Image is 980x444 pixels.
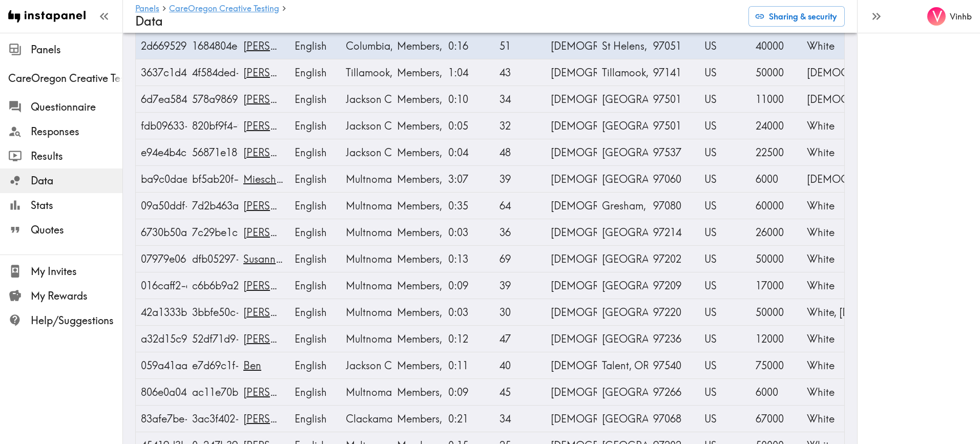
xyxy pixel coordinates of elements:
div: English [295,352,336,378]
div: 12000 [756,326,797,352]
div: ac11e70b-d710-434d-85ff-ff9048a9eceb [192,379,233,405]
div: Members, Urban [397,272,438,299]
div: Female [551,193,592,219]
div: Female [551,246,592,272]
div: 09a50ddf-9fdb-415a-821d-04e11da5ebb4 [141,193,182,219]
a: Katie [243,279,327,292]
div: 34 [499,406,540,432]
div: ba9c0dae-e83a-4311-a350-af015a914318 [141,166,182,192]
div: 6d7ea584-2da8-40d9-8f49-4640cb9bf75c [141,86,182,112]
div: US [704,166,745,192]
span: V [932,8,942,26]
div: Male [551,379,592,405]
span: Results [31,149,122,163]
div: 0:11 [448,352,489,378]
button: Sharing & security [748,6,845,27]
div: White [807,193,848,219]
div: Portland, OR 97236, USA [602,326,643,352]
a: Brianna [243,412,327,425]
div: English [295,246,336,272]
div: 83afe7be-6a03-43e2-ab3a-bdfdde7a24b8 [141,406,182,432]
div: e94e4b4c-d520-437d-9bd4-cc44c946fbb0 [141,139,182,165]
a: Linda [243,199,327,212]
a: Darcy [243,39,327,52]
div: Members, Non-Advantage Members, Urban [397,193,438,219]
div: Members, Urban [397,326,438,352]
div: 0:09 [448,272,489,299]
div: US [704,86,745,112]
div: 97220 [653,299,694,325]
div: 97068 [653,406,694,432]
div: 0:21 [448,406,489,432]
span: Data [31,174,122,188]
div: US [704,219,745,245]
div: 0:13 [448,246,489,272]
div: 75000 [756,352,797,378]
div: 50000 [756,59,797,86]
div: 32 [499,113,540,139]
div: 0:09 [448,379,489,405]
div: 60000 [756,193,797,219]
div: Multnomah, Portland Metro Members - Fall into one of the following segments - Are not a member of... [346,299,387,325]
div: Members, Rural Panelists [397,113,438,139]
div: White [807,379,848,405]
div: Gresham, OR 97080, USA [602,193,643,219]
div: Multnomah, Portland Metro Members - Fall into one of the following segments - Are a D-SNP and/or ... [346,219,387,245]
div: a32d15c9-a51d-438c-a742-8a0c6a55f523 [141,326,182,352]
div: Multnomah, Portland Metro Members - Fall into one of the following segments - Are not a member of... [346,193,387,219]
div: Portland, OR 97266, USA [602,379,643,405]
div: Tillamook, OR 97141, USA [602,59,643,86]
div: White [807,33,848,59]
div: West Linn, OR 97068, USA [602,406,643,432]
div: Multnomah, Portland Metro Members - Fall into one of the following segments - Are not a member of... [346,379,387,405]
div: English [295,193,336,219]
div: American Indian or Alaska Native [807,59,848,86]
span: Quotes [31,223,122,237]
div: 40 [499,352,540,378]
div: CareOregon Creative Testing [8,71,122,86]
div: Female [551,406,592,432]
div: Male [551,352,592,378]
div: bf5ab20f-a084-4ceb-b69a-811fe9f95648 [192,166,233,192]
div: English [295,379,336,405]
div: 0:35 [448,193,489,219]
div: Female [551,272,592,299]
div: 97060 [653,166,694,192]
div: 0:05 [448,113,489,139]
div: dfb05297-66fa-499a-bf49-b28560919bad [192,246,233,272]
div: US [704,326,745,352]
div: Talent, OR 97540, USA [602,352,643,378]
div: 1:04 [448,59,489,86]
div: 0:12 [448,326,489,352]
div: 3637c1d4-27c0-4f52-bab7-50c94c820552 [141,59,182,86]
div: 64 [499,193,540,219]
a: Michelle [243,93,327,105]
div: English [295,272,336,299]
div: 820bf9f4-f818-40ad-b8c0-ed444c98cf63 [192,113,233,139]
div: 11000 [756,86,797,112]
div: 016caff2-69b3-4f84-9820-cfd58278df66 [141,272,182,299]
div: 39 [499,166,540,192]
div: Jackson County Members - Fall into one of the following segments - Are a D-SNP and/or CareOregon ... [346,352,387,378]
div: 24000 [756,113,797,139]
div: 2d669529-fce5-4030-a67f-9a477f18f552 [141,33,182,59]
div: Female [551,59,592,86]
div: White [807,219,848,245]
div: English [295,219,336,245]
div: Tillamook, North Coast Members - Fall into one of the following segments - Are a D-SNP and/or Car... [346,59,387,86]
div: 50000 [756,246,797,272]
div: 34 [499,86,540,112]
div: Members, Non-Advantage Members, Urban [397,166,438,192]
span: Responses [31,124,122,139]
div: Portland, OR 97220, USA [602,299,643,325]
div: 42a1333b-255d-4ac9-bc6b-fd74c4392f50 [141,299,182,325]
div: Portland, OR 97214, USA [602,219,643,245]
a: Sonya [243,66,327,79]
a: Shayna [243,332,327,345]
div: 52df71d9-a22f-45a0-8f69-ea6183d94124 [192,326,233,352]
div: White [807,406,848,432]
div: 97537 [653,139,694,165]
span: Panels [31,43,122,57]
div: 0:03 [448,219,489,245]
a: Miescheielle [243,173,301,185]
